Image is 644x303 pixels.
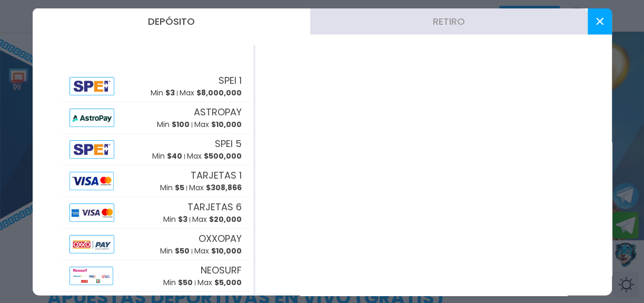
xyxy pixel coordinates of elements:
[180,87,242,99] p: Max
[194,246,242,257] p: Max
[33,8,310,34] button: Depósito
[152,151,182,162] p: Min
[215,136,242,151] span: SPEI 5
[192,214,242,225] p: Max
[175,246,190,256] span: $ 50
[211,246,242,256] span: $ 10,000
[58,70,253,102] button: AlipaySPEI 1Min $3Max $8,000,000
[163,214,187,225] p: Min
[70,234,115,253] img: Alipay
[214,277,242,288] span: $ 5,000
[58,197,253,228] button: AlipayTARJETAS 6Min $3Max $20,000
[160,182,184,193] p: Min
[70,76,115,95] img: Alipay
[70,203,115,221] img: Alipay
[58,133,253,165] button: AlipaySPEI 5Min $40Max $500,000
[175,182,184,193] span: $ 5
[58,228,253,260] button: AlipayOXXOPAYMin $50Max $10,000
[165,87,175,98] span: $ 3
[197,277,242,288] p: Max
[206,182,242,193] span: $ 308,866
[204,151,242,161] span: $ 500,000
[209,214,242,224] span: $ 20,000
[70,171,114,190] img: Alipay
[201,263,242,277] span: NEOSURF
[160,246,190,257] p: Min
[70,140,115,158] img: Alipay
[178,277,193,288] span: $ 50
[187,200,242,214] span: TARJETAS 6
[163,277,193,288] p: Min
[58,260,253,291] button: AlipayNEOSURFMin $50Max $5,000
[151,87,175,99] p: Min
[178,214,187,224] span: $ 3
[58,102,253,133] button: AlipayASTROPAYMin $100Max $10,000
[194,105,242,119] span: ASTROPAY
[211,119,242,130] span: $ 10,000
[194,119,242,130] p: Max
[167,151,182,161] span: $ 40
[58,165,253,197] button: AlipayTARJETAS 1Min $5Max $308,866
[310,8,588,34] button: Retiro
[187,151,242,162] p: Max
[199,231,242,246] span: OXXOPAY
[219,73,242,87] span: SPEI 1
[196,87,242,98] span: $ 8,000,000
[172,119,190,130] span: $ 100
[191,168,242,182] span: TARJETAS 1
[157,119,190,130] p: Min
[189,182,242,193] p: Max
[70,266,113,285] img: Alipay
[70,108,115,126] img: Alipay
